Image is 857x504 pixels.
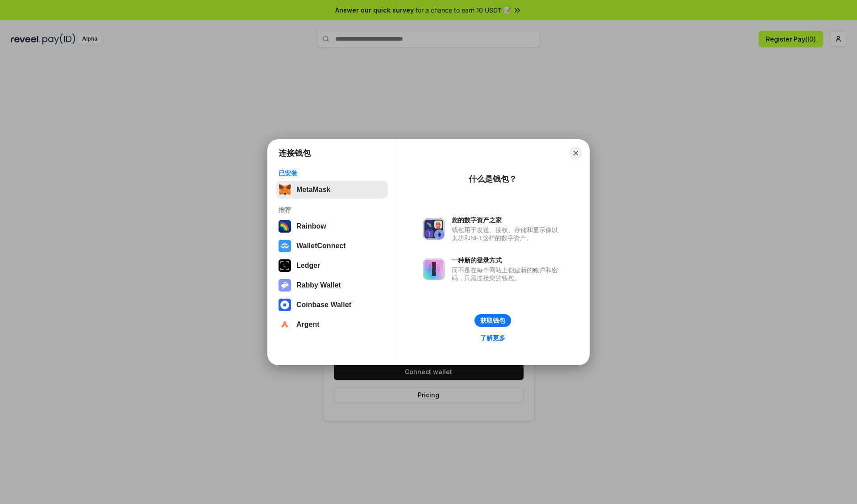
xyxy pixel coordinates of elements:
[296,301,351,309] div: Coinbase Wallet
[296,281,341,289] div: Rabby Wallet
[480,334,505,342] div: 了解更多
[279,183,291,196] img: svg+xml,%3Csvg%20fill%3D%22none%22%20height%3D%2233%22%20viewBox%3D%220%200%2035%2033%22%20width%...
[570,147,582,159] button: Close
[276,217,388,235] button: Rainbow
[279,206,385,214] div: 推荐
[469,174,517,184] div: 什么是钱包？
[279,318,291,331] img: svg+xml,%3Csvg%20width%3D%2228%22%20height%3D%2228%22%20viewBox%3D%220%200%2028%2028%22%20fill%3D...
[296,186,330,194] div: MetaMask
[296,321,320,329] div: Argent
[279,299,291,311] img: svg+xml,%3Csvg%20width%3D%2228%22%20height%3D%2228%22%20viewBox%3D%220%200%2028%2028%22%20fill%3D...
[452,266,562,282] div: 而不是在每个网站上创建新的账户和密码，只需连接您的钱包。
[296,242,346,250] div: WalletConnect
[452,216,562,224] div: 您的数字资产之家
[279,279,291,292] img: svg+xml,%3Csvg%20xmlns%3D%22http%3A%2F%2Fwww.w3.org%2F2000%2Fsvg%22%20fill%3D%22none%22%20viewBox...
[279,148,311,158] h1: 连接钱包
[276,276,388,294] button: Rabby Wallet
[276,257,388,275] button: Ledger
[276,181,388,199] button: MetaMask
[279,220,291,233] img: svg+xml,%3Csvg%20width%3D%22120%22%20height%3D%22120%22%20viewBox%3D%220%200%20120%20120%22%20fil...
[452,226,562,242] div: 钱包用于发送、接收、存储和显示像以太坊和NFT这样的数字资产。
[276,296,388,314] button: Coinbase Wallet
[276,237,388,255] button: WalletConnect
[279,169,385,177] div: 已安装
[452,256,562,264] div: 一种新的登录方式
[276,316,388,333] button: Argent
[474,314,511,327] button: 获取钱包
[279,259,291,272] img: svg+xml,%3Csvg%20xmlns%3D%22http%3A%2F%2Fwww.w3.org%2F2000%2Fsvg%22%20width%3D%2228%22%20height%3...
[296,222,326,230] div: Rainbow
[279,240,291,252] img: svg+xml,%3Csvg%20width%3D%2228%22%20height%3D%2228%22%20viewBox%3D%220%200%2028%2028%22%20fill%3D...
[423,258,445,280] img: svg+xml,%3Csvg%20xmlns%3D%22http%3A%2F%2Fwww.w3.org%2F2000%2Fsvg%22%20fill%3D%22none%22%20viewBox...
[475,332,511,344] a: 了解更多
[423,218,445,240] img: svg+xml,%3Csvg%20xmlns%3D%22http%3A%2F%2Fwww.w3.org%2F2000%2Fsvg%22%20fill%3D%22none%22%20viewBox...
[480,317,505,325] div: 获取钱包
[296,262,320,270] div: Ledger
